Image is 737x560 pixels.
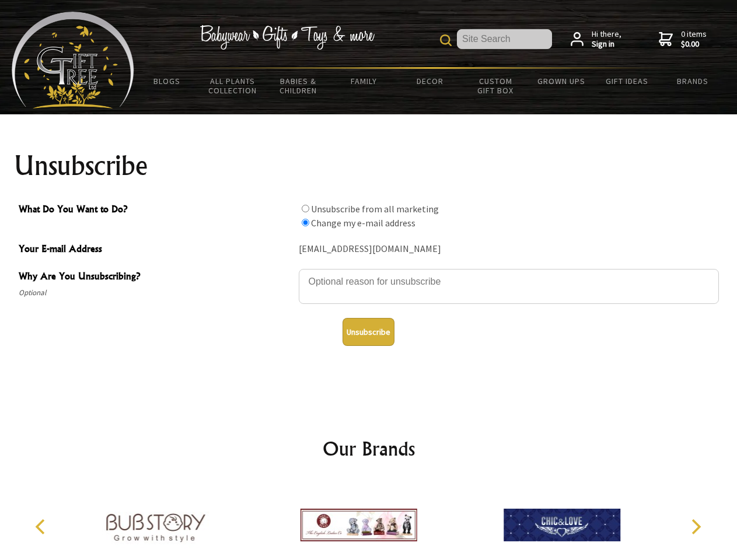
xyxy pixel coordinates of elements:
span: Hi there, [592,29,621,50]
span: 0 items [681,29,707,50]
button: Unsubscribe [343,318,394,346]
a: Gift Ideas [594,69,660,93]
span: Why Are You Unsubscribing? [19,269,293,286]
span: Optional [19,286,293,300]
h1: Unsubscribe [14,152,724,180]
label: Change my e-mail address [311,217,415,229]
img: Babyware - Gifts - Toys and more... [12,12,134,108]
button: Previous [29,514,55,540]
img: product search [440,34,452,46]
input: Site Search [457,29,552,49]
span: What Do You Want to Do? [19,202,293,219]
a: Babies & Children [266,69,331,103]
a: Decor [397,69,463,93]
strong: $0.00 [681,39,707,50]
img: Babywear - Gifts - Toys & more [200,25,375,50]
h2: Our Brands [23,435,714,463]
a: Custom Gift Box [463,69,529,103]
span: Your E-mail Address [19,242,293,258]
a: BLOGS [134,69,200,93]
a: Family [331,69,397,93]
label: Unsubscribe from all marketing [311,203,439,215]
input: What Do You Want to Do? [302,205,309,212]
a: Grown Ups [528,69,594,93]
a: Hi there,Sign in [571,29,621,50]
strong: Sign in [592,39,621,50]
div: [EMAIL_ADDRESS][DOMAIN_NAME] [299,240,719,258]
a: 0 items$0.00 [659,29,707,50]
input: What Do You Want to Do? [302,219,309,226]
a: All Plants Collection [200,69,266,103]
textarea: Why Are You Unsubscribing? [299,269,719,304]
a: Brands [660,69,726,93]
button: Next [683,514,708,540]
